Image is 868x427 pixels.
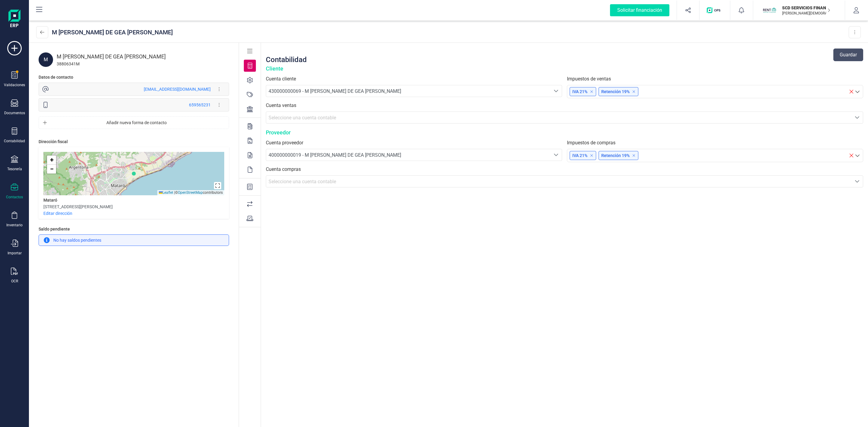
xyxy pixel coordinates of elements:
div: No hay saldos pendientes [39,234,229,246]
button: Añadir nueva forma de contacto [39,117,229,129]
label: Cuenta ventas [266,102,863,109]
p: IVA 21% [572,152,593,159]
img: Logo Finanedi [8,10,20,29]
div: M [PERSON_NAME] DE GEA [PERSON_NAME] [52,28,173,36]
p: SCD SERVICIOS FINANCIEROS SL [782,5,830,11]
div: 659565231 [189,102,211,108]
div: Validaciones [4,83,25,87]
div: Dirección fiscal [39,139,68,145]
img: Logo de OPS [707,7,723,13]
button: Guardar [833,49,863,61]
div: Contabilidad [4,139,25,143]
div: Importar [8,251,22,256]
div: Solicitar financiación [610,4,669,16]
div: M [39,52,53,67]
span: Seleccione una cuenta contable [269,115,336,121]
div: [STREET_ADDRESS][PERSON_NAME] [43,204,113,210]
div: Cliente [266,64,863,73]
button: Logo de OPS [703,1,726,20]
div: OCR [11,279,18,284]
label: Cuenta compras [266,166,863,173]
div: Seleccione una cuenta [550,149,562,161]
div: Saldo pendiente [39,226,229,234]
div: Proveedor [266,128,863,137]
div: Datos de contacto [39,74,73,80]
p: Retención 19% [601,89,636,95]
a: Leaflet [159,190,173,195]
div: M [PERSON_NAME] DE GEA [PERSON_NAME] [57,52,229,61]
span: − [50,165,54,173]
label: Impuestos de compras [567,139,863,146]
div: Seleccione una cuenta [851,112,863,123]
a: OpenStreetMap [178,190,203,195]
span: + [50,156,54,164]
div: Tesorería [7,167,22,171]
p: IVA 21% [572,89,593,95]
button: SCSCD SERVICIOS FINANCIEROS SL[PERSON_NAME][DEMOGRAPHIC_DATA][DEMOGRAPHIC_DATA] [760,1,838,20]
a: Zoom out [47,165,56,174]
span: Seleccione una cuenta contable [269,179,336,184]
p: Retención 19% [601,152,636,159]
div: Mataró [43,197,57,203]
label: Impuestos de ventas [567,75,863,83]
span: | [174,190,175,195]
label: Cuenta cliente [266,75,562,83]
div: © contributors [157,190,224,195]
p: [PERSON_NAME][DEMOGRAPHIC_DATA][DEMOGRAPHIC_DATA] [782,11,830,16]
span: 400000000019 - M [PERSON_NAME] DE GEA [PERSON_NAME] [269,152,401,158]
div: Inventario [6,223,23,228]
div: Seleccione una cuenta [851,176,863,187]
img: SC [763,4,776,17]
div: Contactos [6,195,23,199]
img: Marker [132,171,136,176]
button: Solicitar financiación [603,1,677,20]
div: Seleccione una cuenta [550,85,562,97]
div: [EMAIL_ADDRESS][DOMAIN_NAME] [144,86,211,92]
a: Zoom in [47,155,56,165]
p: Editar dirección [43,210,72,216]
div: Documentos [4,111,25,115]
span: Añadir nueva forma de contacto [49,120,224,126]
div: Contabilidad [266,55,307,64]
label: Cuenta proveedor [266,139,562,146]
div: 38806341M [57,61,229,67]
span: 430000000069 - M [PERSON_NAME] DE GEA [PERSON_NAME] [269,88,401,94]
